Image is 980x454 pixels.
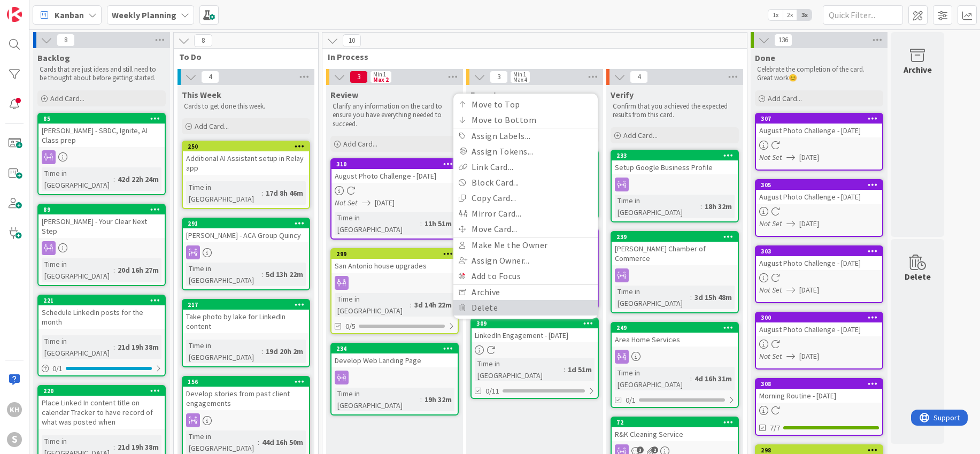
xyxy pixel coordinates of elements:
span: 3x [797,10,812,20]
span: 3 [350,71,368,83]
a: Make Me the Owner [453,237,598,253]
div: [PERSON_NAME] - Your Clear Next Step [38,214,165,238]
div: Time in [GEOGRAPHIC_DATA] [42,167,113,191]
div: Time in [GEOGRAPHIC_DATA] [335,212,420,235]
div: 249Area Home Services [612,323,738,347]
div: 72 [612,418,738,427]
div: Min 1 [513,72,526,77]
div: Delete [905,270,931,283]
a: 234Develop Web Landing PageTime in [GEOGRAPHIC_DATA]:19h 32m [330,343,459,415]
span: Add Card... [623,130,658,140]
div: 234 [331,344,458,353]
span: 0 / 1 [52,363,63,374]
div: 89 [38,205,165,214]
div: 234Develop Web Landing Page [331,344,458,367]
div: August Photo Challenge - [DATE] [756,124,882,137]
div: 72 [616,419,738,426]
div: 42d 22h 24m [115,173,161,185]
div: 307 [756,114,882,124]
i: Not Set [759,152,782,162]
div: Time in [GEOGRAPHIC_DATA] [186,181,261,205]
div: 0/1 [38,362,165,375]
div: Area Home Services [612,333,738,347]
div: 303 [761,248,882,255]
div: KH [7,402,22,417]
div: 234 [336,345,458,352]
i: Not Set [335,198,358,207]
a: Assign Owner... [453,253,598,268]
div: R&K Cleaning Service [612,427,738,441]
a: 89[PERSON_NAME] - Your Clear Next StepTime in [GEOGRAPHIC_DATA]:20d 16h 27m [37,204,166,286]
span: 2 [651,447,658,453]
div: Take photo by lake for LinkedIn content [183,310,309,333]
div: 19d 20h 2m [263,345,306,357]
div: 220Place Linked In content title on calendar Tracker to have record of what was posted when [38,386,165,429]
span: Done [755,52,775,63]
div: Time in [GEOGRAPHIC_DATA] [186,263,261,286]
div: Max 4 [513,77,527,82]
span: Add Card... [768,94,802,103]
p: Clarify any information on the card to ensure you have everything needed to succeed. [333,102,457,128]
div: 156Develop stories from past client engagements [183,377,309,410]
span: : [420,394,422,405]
a: Block Card... [453,175,598,190]
span: : [700,201,702,212]
div: 220 [38,386,165,396]
span: : [564,364,565,375]
span: Review [330,89,358,100]
span: : [113,341,115,353]
div: 221 [43,297,165,304]
div: August Photo Challenge - [DATE] [756,256,882,270]
div: 250 [183,142,309,151]
span: Backlog [37,52,70,63]
div: 44d 16h 50m [259,436,306,448]
div: 300August Photo Challenge - [DATE] [756,313,882,336]
div: Setup Google Business Profile [612,160,738,174]
a: Assign Tokens... [453,144,598,159]
div: LinkedIn Engagement - [DATE] [472,328,598,342]
div: 305August Photo Challenge - [DATE] [756,180,882,204]
div: 310 [331,159,458,169]
span: : [113,173,115,185]
div: 21d 19h 38m [115,441,161,453]
div: 72R&K Cleaning Service [612,418,738,441]
div: Time in [GEOGRAPHIC_DATA] [186,340,261,363]
p: Cards that are just ideas and still need to be thought about before getting started. [40,65,164,83]
p: Celebrate the completion of the card. Great work [757,65,881,83]
a: Move to Bottom [453,112,598,128]
span: : [261,268,263,280]
div: 310August Photo Challenge - [DATE] [331,159,458,183]
div: San Antonio house upgrades [331,259,458,273]
span: 0/1 [626,395,636,406]
a: 233Setup Google Business ProfileTime in [GEOGRAPHIC_DATA]:18h 32m [611,150,739,222]
p: Cards to get done this week. [184,102,308,111]
div: 307August Photo Challenge - [DATE] [756,114,882,137]
div: 221 [38,296,165,305]
div: 249 [616,324,738,332]
a: 217Take photo by lake for LinkedIn contentTime in [GEOGRAPHIC_DATA]:19d 20h 2m [182,299,310,367]
div: 217Take photo by lake for LinkedIn content [183,300,309,333]
span: 8 [57,34,75,47]
i: Not Set [759,219,782,228]
div: 21d 19h 38m [115,341,161,353]
div: Time in [GEOGRAPHIC_DATA] [335,293,410,317]
span: Verify [611,89,634,100]
span: 8 [194,34,212,47]
span: Execute [470,89,501,100]
div: 19h 32m [422,394,454,405]
a: 303August Photo Challenge - [DATE]Not Set[DATE] [755,245,883,303]
p: Confirm that you achieved the expected results from this card. [613,102,737,120]
div: 308Morning Routine - [DATE] [756,379,882,403]
div: Time in [GEOGRAPHIC_DATA] [42,335,113,359]
span: 10 [343,34,361,47]
div: 303 [756,247,882,256]
span: : [420,218,422,229]
span: : [113,441,115,453]
div: 3d 15h 48m [692,291,735,303]
div: 305 [756,180,882,190]
a: 291[PERSON_NAME] - ACA Group QuincyTime in [GEOGRAPHIC_DATA]:5d 13h 22m [182,218,310,290]
span: 7/7 [770,422,780,434]
div: 309 [476,320,598,327]
span: 😊 [789,73,797,82]
div: 89 [43,206,165,213]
